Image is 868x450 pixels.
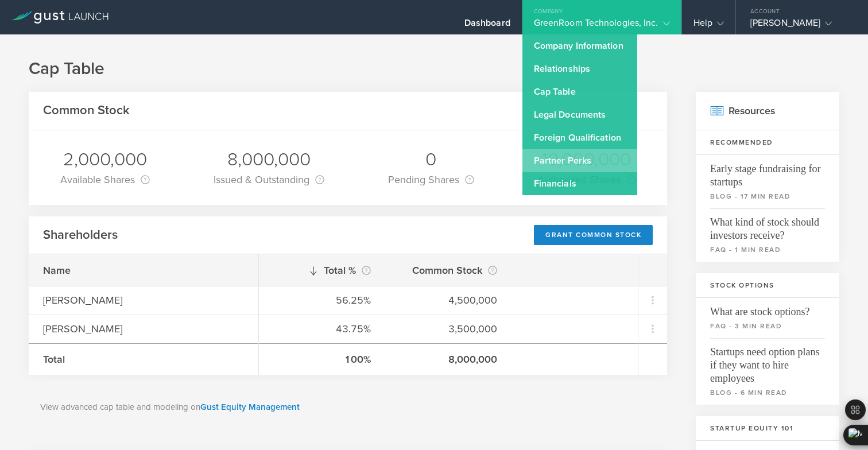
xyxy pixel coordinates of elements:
div: GreenRoom Technologies, Inc. [534,17,670,34]
h2: Resources [696,92,839,130]
div: Common Stock [400,262,497,278]
a: Early stage fundraising for startupsblog - 17 min read [696,155,839,208]
div: Help [693,17,724,34]
div: Total [43,352,244,367]
p: View advanced cap table and modeling on [40,401,656,414]
h3: Startup Equity 101 [696,416,839,441]
div: 4,500,000 [400,293,497,308]
a: Gust Equity Management [200,402,300,412]
div: Total % [273,262,371,278]
div: [PERSON_NAME] [43,293,244,308]
div: Available Shares [60,172,150,188]
div: [PERSON_NAME] [750,17,848,34]
div: 56.25% [273,293,371,308]
h2: Shareholders [43,227,118,243]
a: Startups need option plans if they want to hire employeesblog - 6 min read [696,338,839,405]
span: What kind of stock should investors receive? [710,208,825,242]
span: Early stage fundraising for startups [710,155,825,189]
span: Startups need option plans if they want to hire employees [710,338,825,385]
div: 8,000,000 [400,352,497,367]
a: What kind of stock should investors receive?faq - 1 min read [696,208,839,262]
div: [PERSON_NAME] [43,321,244,336]
div: Pending Shares [388,172,474,188]
div: 2,000,000 [60,148,150,172]
div: 0 [388,148,474,172]
a: What are stock options?faq - 3 min read [696,298,839,338]
div: 3,500,000 [400,321,497,336]
div: Dashboard [464,17,510,34]
div: Name [43,263,244,278]
div: Grant Common Stock [534,225,653,245]
div: Issued & Outstanding [214,172,324,188]
h3: Stock Options [696,273,839,298]
small: blog - 6 min read [710,387,825,398]
small: faq - 3 min read [710,321,825,331]
small: faq - 1 min read [710,245,825,255]
div: 8,000,000 [214,148,324,172]
div: 100% [273,352,371,367]
small: blog - 17 min read [710,191,825,201]
h3: Recommended [696,130,839,155]
h2: Common Stock [43,102,130,119]
h1: Cap Table [29,57,839,80]
div: 43.75% [273,321,371,336]
span: What are stock options? [710,298,825,319]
